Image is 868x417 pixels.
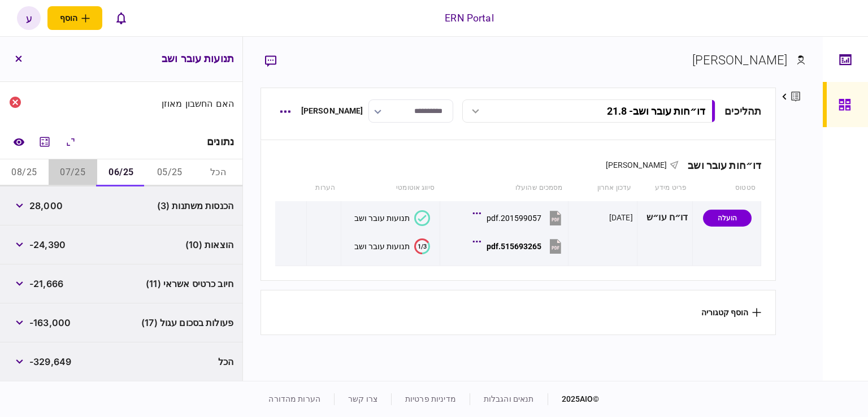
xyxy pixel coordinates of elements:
div: נתונים [207,136,234,147]
th: הערות [307,175,341,201]
span: -24,390 [29,238,66,251]
th: פריט מידע [637,175,692,201]
div: [PERSON_NAME] [301,105,363,117]
button: 201599057.pdf [475,205,564,231]
span: הכל [218,355,233,368]
button: הוסף קטגוריה [701,308,761,317]
button: הרחב\כווץ הכל [60,132,81,152]
div: דו״חות עובר ושב [679,159,761,171]
button: פתח תפריט להוספת לקוח [47,6,102,30]
span: 28,000 [29,199,63,212]
span: הוצאות (10) [185,238,233,251]
button: 515693265.pdf [475,233,564,259]
button: 1/3תנועות עובר ושב [354,238,430,254]
div: 515693265.pdf [487,242,541,251]
button: תנועות עובר ושב [354,210,430,226]
div: [DATE] [609,212,633,223]
a: הערות מהדורה [268,394,320,403]
span: [PERSON_NAME] [606,160,667,170]
span: -329,649 [29,355,71,368]
div: 201599057.pdf [487,214,541,223]
button: 05/25 [145,159,194,186]
div: תנועות עובר ושב [354,214,410,223]
div: האם החשבון מאוזן [126,99,235,108]
div: דו״ח עו״ש [641,205,688,231]
th: סיווג אוטומטי [341,175,440,201]
span: הכנסות משתנות (3) [157,199,233,212]
span: פעולות בסכום עגול (17) [141,316,233,329]
div: © 2025 AIO [548,393,600,405]
button: 07/25 [49,159,97,186]
a: השוואה למסמך [8,132,29,152]
div: ERN Portal [445,11,493,25]
div: תהליכים [724,103,761,119]
button: 06/25 [97,159,146,186]
a: צרו קשר [348,394,377,403]
h3: תנועות עובר ושב [162,54,234,64]
span: חיוב כרטיס אשראי (11) [146,277,233,290]
div: דו״חות עובר ושב - 21.8 [607,105,705,117]
span: -21,666 [29,277,63,290]
button: דו״חות עובר ושב- 21.8 [462,99,715,123]
span: -163,000 [29,316,71,329]
button: ע [17,6,41,30]
button: פתח רשימת התראות [109,6,133,30]
div: הועלה [703,210,752,227]
button: הכל [194,159,242,186]
button: מחשבון [34,132,55,152]
div: [PERSON_NAME] [692,51,788,69]
a: מדיניות פרטיות [405,394,456,403]
th: מסמכים שהועלו [440,175,568,201]
a: תנאים והגבלות [484,394,534,403]
th: סטטוס [692,175,761,201]
text: 1/3 [418,242,427,250]
th: עדכון אחרון [568,175,637,201]
div: תנועות עובר ושב [354,242,410,251]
